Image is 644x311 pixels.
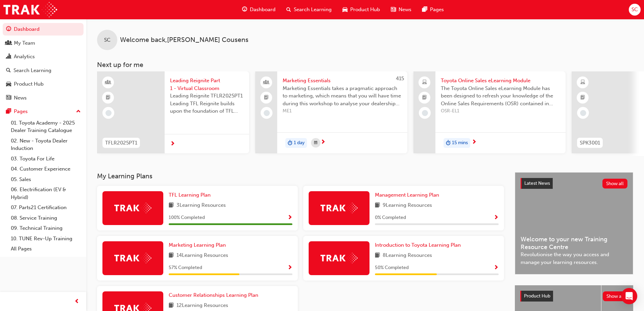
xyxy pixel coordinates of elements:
[169,241,229,249] a: Marketing Learning Plan
[287,214,292,222] button: Show Progress
[105,110,112,116] span: learningRecordVerb_NONE-icon
[169,292,258,298] span: Customer Relationships Learning Plan
[320,253,358,263] img: Trak
[169,201,174,210] span: book-icon
[169,251,174,260] span: book-icon
[105,139,137,147] span: TFLR2025PT1
[97,172,504,180] h3: My Learning Plans
[375,264,409,272] span: 50 % Completed
[391,5,396,14] span: news-icon
[8,202,84,213] a: 07. Parts21 Certification
[494,265,499,271] span: Show Progress
[3,78,84,90] a: Product Hub
[441,85,560,108] span: The Toyota Online Sales eLearning Module has been designed to refresh your knowledge of the Onlin...
[86,61,644,69] h3: Next up for me
[524,293,550,299] span: Product Hub
[14,67,51,74] div: Search Learning
[169,192,211,198] span: TFL Learning Plan
[3,105,84,118] button: Pages
[375,242,461,248] span: Introduction to Toyota Learning Plan
[14,94,27,102] div: News
[106,93,111,102] span: booktick-icon
[104,36,111,44] span: SC
[74,297,79,306] span: prev-icon
[283,85,402,108] span: Marketing Essentials takes a pragmatic approach to marketing, which means that you will have time...
[580,110,586,116] span: learningRecordVerb_NONE-icon
[342,5,348,14] span: car-icon
[237,3,281,17] a: guage-iconDashboard
[422,5,427,14] span: pages-icon
[14,39,35,47] div: My Team
[524,180,550,186] span: Latest News
[375,214,406,222] span: 0 % Completed
[413,71,566,153] a: Toyota Online Sales eLearning ModuleThe Toyota Online Sales eLearning Module has been designed to...
[3,92,84,104] a: News
[580,93,585,102] span: booktick-icon
[422,110,428,116] span: learningRecordVerb_NONE-icon
[8,154,84,164] a: 03. Toyota For Life
[494,215,499,221] span: Show Progress
[14,108,28,115] div: Pages
[169,264,202,272] span: 57 % Completed
[283,107,402,115] span: ME1
[176,201,226,210] span: 3 Learning Resources
[3,64,84,77] a: Search Learning
[417,3,449,17] a: pages-iconPages
[580,78,585,87] span: learningResourceType_ELEARNING-icon
[399,6,411,14] span: News
[264,110,270,116] span: learningRecordVerb_NONE-icon
[169,242,226,248] span: Marketing Learning Plan
[375,191,442,199] a: Management Learning Plan
[3,22,84,105] button: DashboardMy TeamAnalyticsSearch LearningProduct HubNews
[170,141,175,147] span: next-icon
[6,109,11,115] span: pages-icon
[603,291,628,301] button: Show all
[521,251,627,266] span: Revolutionise the way you access and manage your learning resources.
[3,2,57,17] img: Trak
[8,244,84,254] a: All Pages
[350,6,380,14] span: Product Hub
[422,78,427,87] span: laptop-icon
[287,215,292,221] span: Show Progress
[283,77,402,85] span: Marketing Essentials
[294,6,332,14] span: Search Learning
[250,6,276,14] span: Dashboard
[8,184,84,202] a: 06. Electrification (EV & Hybrid)
[515,172,633,274] a: Latest NewsShow allWelcome to your new Training Resource CentreRevolutionise the way you access a...
[169,191,213,199] a: TFL Learning Plan
[385,3,417,17] a: news-iconNews
[14,53,35,61] div: Analytics
[494,214,499,222] button: Show Progress
[520,291,628,302] a: Product HubShow all
[396,75,404,82] span: 415
[114,253,151,263] img: Trak
[264,78,269,87] span: people-icon
[314,139,317,147] span: calendar-icon
[287,265,292,271] span: Show Progress
[375,251,380,260] span: book-icon
[6,26,11,32] span: guage-icon
[6,54,11,60] span: chart-icon
[472,139,477,146] span: next-icon
[286,5,291,14] span: search-icon
[602,179,628,188] button: Show all
[446,139,451,148] span: duration-icon
[6,68,11,74] span: search-icon
[8,174,84,185] a: 05. Sales
[97,71,249,153] a: TFLR2025PT1Leading Reignite Part 1 - Virtual ClassroomLeading Reignite TFLR2025PT1 Leading TFL Re...
[14,80,44,88] div: Product Hub
[8,118,84,136] a: 01. Toyota Academy - 2025 Dealer Training Catalogue
[8,136,84,154] a: 02. New - Toyota Dealer Induction
[169,214,205,222] span: 100 % Completed
[6,95,11,101] span: news-icon
[176,251,228,260] span: 14 Learning Resources
[375,201,380,210] span: book-icon
[375,192,439,198] span: Management Learning Plan
[383,251,432,260] span: 8 Learning Resources
[288,139,292,148] span: duration-icon
[320,203,358,213] img: Trak
[3,37,84,49] a: My Team
[494,264,499,272] button: Show Progress
[3,50,84,63] a: Analytics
